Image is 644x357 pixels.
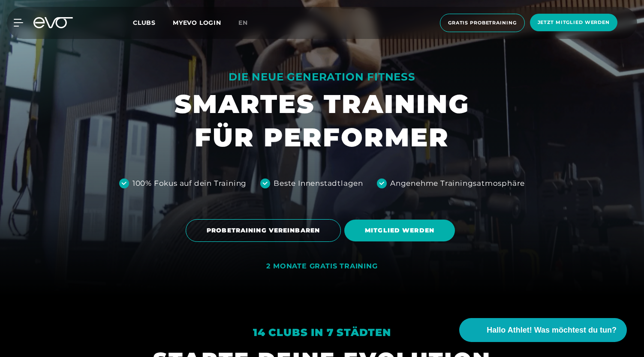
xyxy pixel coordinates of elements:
[207,226,320,235] span: PROBETRAINING VEREINBAREN
[266,262,377,271] div: 2 MONATE GRATIS TRAINING
[132,178,247,189] div: 100% Fokus auf dein Training
[365,226,434,235] span: MITGLIED WERDEN
[238,19,248,27] span: en
[437,14,527,32] a: Gratis Probetraining
[175,87,469,154] h1: SMARTES TRAINING FÜR PERFORMER
[538,19,610,26] span: Jetzt Mitglied werden
[238,18,258,28] a: en
[344,213,458,248] a: MITGLIED WERDEN
[459,318,627,342] button: Hallo Athlet! Was möchtest du tun?
[133,18,173,27] a: Clubs
[173,19,221,27] a: MYEVO LOGIN
[253,326,391,339] em: 14 Clubs in 7 Städten
[487,324,617,336] span: Hallo Athlet! Was möchtest du tun?
[390,178,525,189] div: Angenehme Trainingsatmosphäre
[448,19,517,27] span: Gratis Probetraining
[527,14,620,32] a: Jetzt Mitglied werden
[175,70,469,84] div: DIE NEUE GENERATION FITNESS
[274,178,363,189] div: Beste Innenstadtlagen
[133,19,156,27] span: Clubs
[186,213,344,248] a: PROBETRAINING VEREINBAREN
